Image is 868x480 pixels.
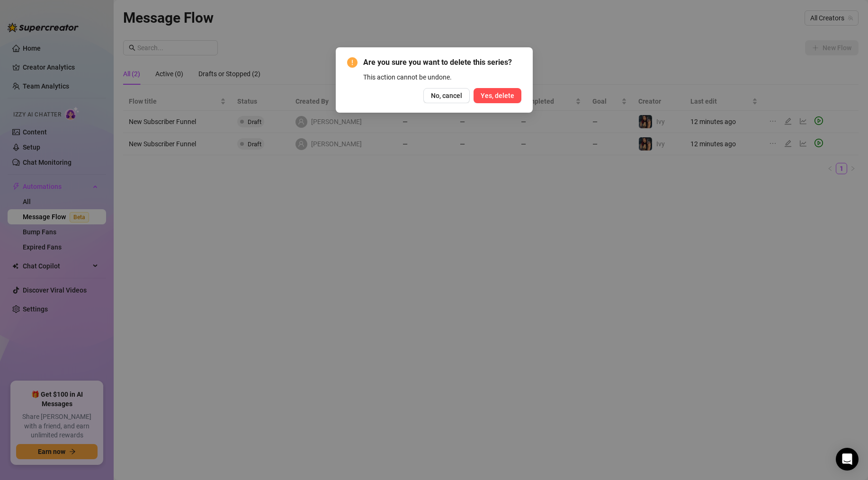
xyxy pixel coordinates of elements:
[347,57,358,68] span: exclamation-circle
[474,88,521,103] button: Yes, delete
[363,57,521,68] span: Are you sure you want to delete this series?
[363,72,521,82] div: This action cannot be undone.
[481,92,514,99] span: Yes, delete
[836,448,859,471] div: Open Intercom Messenger
[423,88,470,103] button: No, cancel
[431,92,462,99] span: No, cancel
